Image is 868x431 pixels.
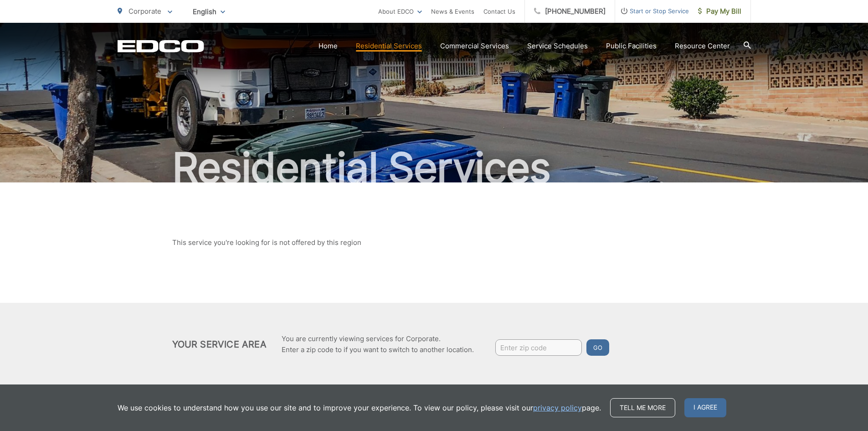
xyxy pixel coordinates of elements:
[586,339,609,356] button: Go
[172,237,696,248] p: This service you're looking for is not offered by this region
[684,398,726,417] span: I agree
[533,402,582,413] a: privacy policy
[440,41,509,52] a: Commercial Services
[495,339,582,356] input: Enter zip code
[118,402,601,413] p: We use cookies to understand how you use our site and to improve your experience. To view our pol...
[282,333,474,355] p: You are currently viewing services for Corporate. Enter a zip code to if you want to switch to an...
[378,6,422,17] a: About EDCO
[698,6,741,17] span: Pay My Bill
[318,41,338,52] a: Home
[118,145,751,191] h2: Residential Services
[128,7,161,16] span: Corporate
[527,41,588,52] a: Service Schedules
[356,41,422,52] a: Residential Services
[172,339,267,350] h2: Your Service Area
[186,4,232,20] span: English
[118,40,204,52] a: EDCD logo. Return to the homepage.
[675,41,730,52] a: Resource Center
[483,6,515,17] a: Contact Us
[606,41,657,52] a: Public Facilities
[431,6,474,17] a: News & Events
[610,398,675,417] a: Tell me more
